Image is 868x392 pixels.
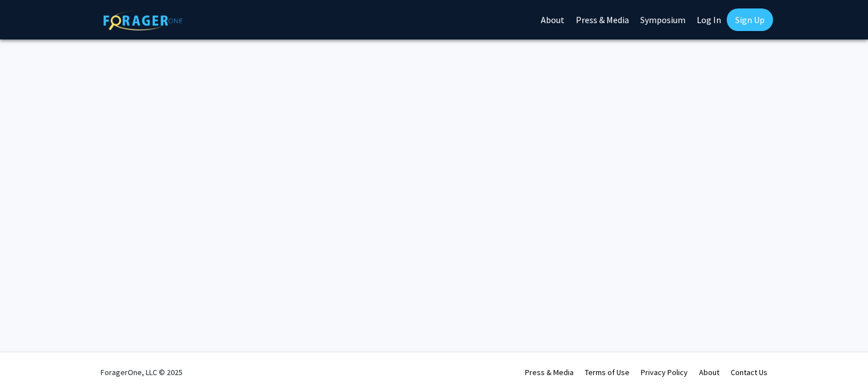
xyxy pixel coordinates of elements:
[641,367,688,377] a: Privacy Policy
[103,11,183,30] img: ForagerOne Logo
[101,353,183,392] div: ForagerOne, LLC © 2025
[525,367,574,377] a: Press & Media
[727,8,773,31] a: Sign Up
[585,367,630,377] a: Terms of Use
[731,367,767,377] a: Contact Us
[699,367,719,377] a: About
